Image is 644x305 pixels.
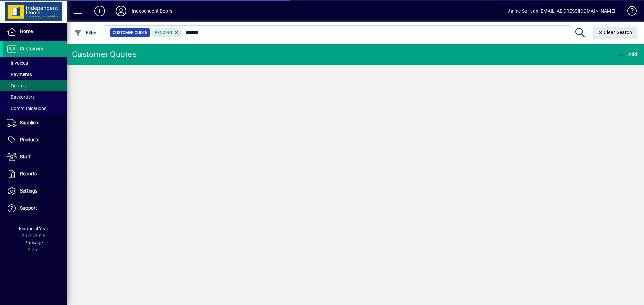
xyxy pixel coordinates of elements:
span: Customer Quote [113,29,147,36]
span: Clear Search [598,30,632,35]
span: Invoices [7,60,28,66]
span: Home [20,29,33,34]
mat-chip: Pending Status: Pending [152,28,182,37]
span: Package [24,240,43,245]
a: Backorders [3,91,67,103]
a: Settings [3,183,67,200]
span: Reports [20,171,37,176]
a: Knowledge Base [622,1,636,23]
a: Suppliers [3,115,67,131]
span: Filter [74,30,97,35]
div: Jaime Sullivan [EMAIL_ADDRESS][DOMAIN_NAME] [507,6,615,16]
span: Staff [20,154,31,159]
a: Home [3,23,67,40]
button: Profile [110,5,132,17]
span: Suppliers [20,120,39,125]
div: Customer Quotes [72,49,137,60]
a: Communications [3,103,67,114]
span: Customers [20,46,43,51]
span: Support [20,205,37,211]
a: Support [3,200,67,217]
span: Pending [155,30,172,35]
span: Settings [20,188,37,194]
button: Clear [593,27,638,39]
a: Quotes [3,80,67,91]
span: Payments [7,72,32,77]
button: Add [615,48,639,60]
span: Add [617,52,637,57]
a: Payments [3,69,67,80]
a: Reports [3,166,67,182]
span: Backorders [7,94,35,100]
button: Add [89,5,110,17]
a: Invoices [3,57,67,69]
a: Staff [3,149,67,165]
button: Filter [72,27,98,39]
a: Products [3,132,67,148]
span: Financial Year [19,226,48,231]
div: Independent Doors [132,6,172,16]
span: Products [20,137,39,142]
span: Quotes [7,83,26,88]
span: Communications [7,106,46,111]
